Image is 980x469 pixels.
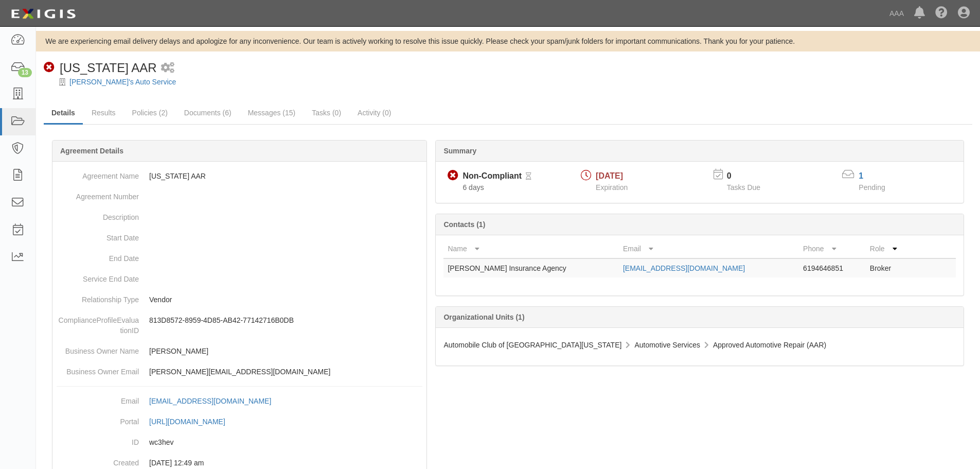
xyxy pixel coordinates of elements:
[57,248,139,264] dt: End Date
[44,59,157,77] div: California AAR
[57,432,422,453] dd: wc3hev
[57,289,422,310] dd: Vendor
[350,102,399,123] a: Activity (0)
[443,147,476,155] b: Summary
[240,102,304,123] a: Messages (15)
[859,171,863,180] a: 1
[596,171,623,180] span: [DATE]
[57,186,139,202] dt: Agreement Number
[176,102,239,123] a: Documents (6)
[44,62,55,73] i: Non-Compliant
[884,3,909,24] a: AAA
[57,289,139,305] dt: Relationship Type
[18,68,32,77] div: 13
[84,102,123,123] a: Results
[799,258,866,277] td: 6194646851
[60,61,157,75] span: [US_STATE] AAR
[57,228,139,243] dt: Start Date
[57,391,139,406] dt: Email
[57,269,139,284] dt: Service End Date
[619,239,799,258] th: Email
[57,432,139,447] dt: ID
[161,63,174,74] i: 2 scheduled workflows
[149,418,237,426] a: [URL][DOMAIN_NAME]
[124,102,175,123] a: Policies (2)
[634,341,700,349] span: Automotive Services
[866,239,915,258] th: Role
[57,341,139,356] dt: Business Owner Name
[727,183,760,192] span: Tasks Due
[57,411,139,427] dt: Portal
[713,341,826,349] span: Approved Automotive Repair (AAR)
[60,147,123,155] b: Agreement Details
[8,5,79,23] img: logo-5460c22ac91f19d4615b14bd174203de0afe785f0fc80cf4dbbc73dc1793850b.png
[727,170,773,182] p: 0
[448,170,458,181] i: Non-Compliant
[443,341,621,349] span: Automobile Club of [GEOGRAPHIC_DATA][US_STATE]
[443,313,524,321] b: Organizational Units (1)
[149,315,422,325] p: 813D8572-8959-4D85-AB42-77142716B0DB
[443,239,619,258] th: Name
[36,36,980,46] div: We are experiencing email delivery delays and apologize for any inconvenience. Our team is active...
[526,173,531,180] i: Pending Review
[57,207,139,222] dt: Description
[149,367,422,377] p: [PERSON_NAME][EMAIL_ADDRESS][DOMAIN_NAME]
[596,183,628,192] span: Expiration
[462,170,522,182] div: Non-Compliant
[57,361,139,377] dt: Business Owner Email
[443,258,619,277] td: [PERSON_NAME] Insurance Agency
[57,310,139,336] dt: ComplianceProfileEvaluationID
[149,397,282,405] a: [EMAIL_ADDRESS][DOMAIN_NAME]
[304,102,349,123] a: Tasks (0)
[443,220,485,229] b: Contacts (1)
[149,396,271,406] div: [EMAIL_ADDRESS][DOMAIN_NAME]
[799,239,866,258] th: Phone
[149,346,422,356] p: [PERSON_NAME]
[623,264,745,272] a: [EMAIL_ADDRESS][DOMAIN_NAME]
[57,166,139,181] dt: Agreement Name
[69,78,176,86] a: [PERSON_NAME]'s Auto Service
[462,183,484,192] span: Since 08/19/2025
[57,453,139,468] dt: Created
[935,7,948,20] i: Help Center - Complianz
[57,166,422,186] dd: [US_STATE] AAR
[44,102,83,125] a: Details
[866,258,915,277] td: Broker
[859,183,885,192] span: Pending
